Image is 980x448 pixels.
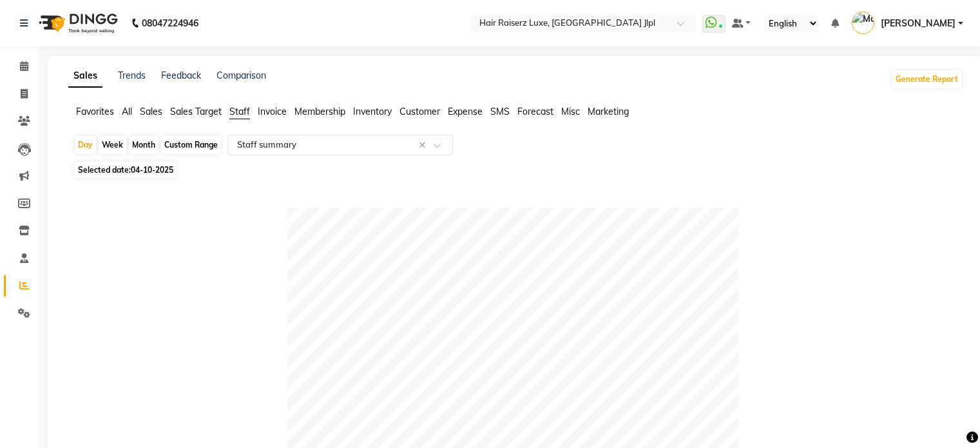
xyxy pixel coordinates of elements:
[852,12,874,34] img: Manpreet Kaur
[118,70,146,81] a: Trends
[517,106,553,117] span: Forecast
[294,106,345,117] span: Membership
[131,165,173,175] span: 04-10-2025
[892,70,961,88] button: Generate Report
[142,5,198,41] b: 08047224946
[33,5,121,41] img: logo
[75,136,96,154] div: Day
[129,136,159,154] div: Month
[561,106,580,117] span: Misc
[140,106,162,117] span: Sales
[448,106,483,117] span: Expense
[258,106,287,117] span: Invoice
[170,106,222,117] span: Sales Target
[229,106,250,117] span: Staff
[490,106,510,117] span: SMS
[588,106,629,117] span: Marketing
[68,64,102,88] a: Sales
[76,106,114,117] span: Favorites
[881,17,956,30] span: [PERSON_NAME]
[161,136,221,154] div: Custom Range
[161,70,201,81] a: Feedback
[353,106,392,117] span: Inventory
[216,70,266,81] a: Comparison
[75,162,177,178] span: Selected date:
[122,106,132,117] span: All
[419,139,430,152] span: Clear all
[399,106,440,117] span: Customer
[99,136,126,154] div: Week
